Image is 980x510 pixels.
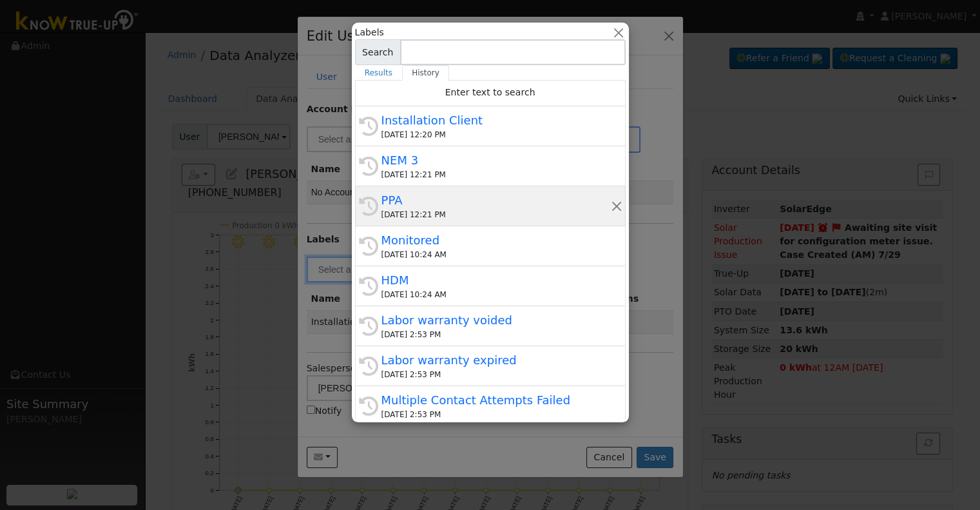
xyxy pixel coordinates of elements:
i: History [359,197,378,216]
i: History [359,397,378,416]
div: PPA [381,191,611,209]
div: [DATE] 10:24 AM [381,249,611,260]
span: Enter text to search [445,87,535,97]
div: Multiple Contact Attempts Failed [381,391,611,409]
div: [DATE] 12:21 PM [381,209,611,221]
i: History [359,357,378,376]
div: [DATE] 2:53 PM [381,329,611,340]
div: [DATE] 12:20 PM [381,129,611,141]
i: History [359,157,378,176]
div: [DATE] 2:53 PM [381,409,611,420]
i: History [359,277,378,296]
div: Monitored [381,231,611,249]
i: History [359,317,378,336]
div: HDM [381,271,611,289]
i: History [359,237,378,256]
div: [DATE] 2:53 PM [381,369,611,380]
span: Search [355,39,401,65]
div: [DATE] 12:21 PM [381,169,611,181]
a: Results [355,65,403,81]
button: Remove this history [610,199,622,213]
div: [DATE] 10:24 AM [381,289,611,300]
i: History [359,117,378,136]
div: NEM 3 [381,152,611,169]
div: Installation Client [381,112,611,129]
div: Labor warranty expired [381,351,611,369]
div: Labor warranty voided [381,311,611,329]
a: History [402,65,449,81]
